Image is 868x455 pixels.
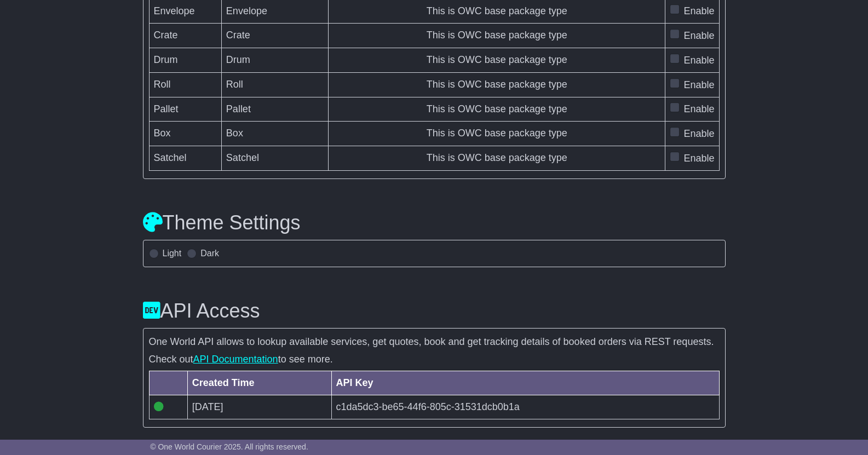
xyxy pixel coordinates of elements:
[150,442,308,451] span: © One World Courier 2025. All rights reserved.
[163,248,182,258] label: Light
[200,248,219,258] label: Dark
[331,371,719,395] th: API Key
[149,336,720,348] p: One World API allows to lookup available services, get quotes, book and get tracking details of b...
[329,48,665,73] td: This is OWC base package type
[683,102,714,117] label: Enable
[187,371,331,395] th: Created Time
[683,53,714,68] label: Enable
[221,48,328,73] td: Drum
[149,24,221,48] td: Crate
[149,97,221,122] td: Pallet
[329,72,665,97] td: This is OWC base package type
[683,126,714,141] label: Enable
[149,122,221,146] td: Box
[193,354,278,365] a: API Documentation
[149,72,221,97] td: Roll
[683,28,714,43] label: Enable
[149,48,221,73] td: Drum
[329,24,665,48] td: This is OWC base package type
[187,395,331,419] td: [DATE]
[221,24,328,48] td: Crate
[331,395,719,419] td: c1da5dc3-be65-44f6-805c-31531dcb0b1a
[329,122,665,146] td: This is OWC base package type
[221,97,328,122] td: Pallet
[683,151,714,166] label: Enable
[149,146,221,171] td: Satchel
[149,354,720,366] p: Check out to see more.
[329,146,665,171] td: This is OWC base package type
[221,72,328,97] td: Roll
[221,146,328,171] td: Satchel
[143,300,726,322] h3: API Access
[683,4,714,19] label: Enable
[221,122,328,146] td: Box
[683,78,714,93] label: Enable
[329,97,665,122] td: This is OWC base package type
[143,212,726,234] h3: Theme Settings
